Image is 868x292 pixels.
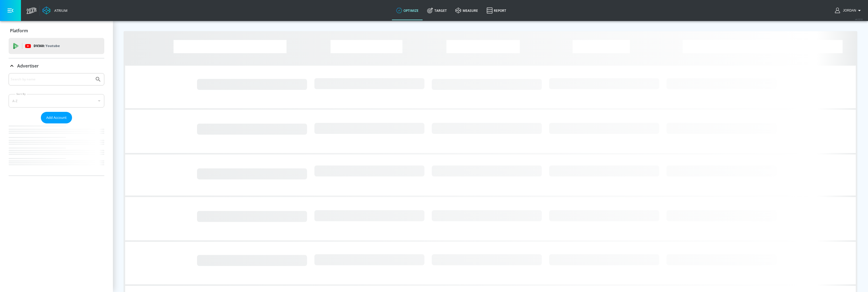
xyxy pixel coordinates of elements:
[34,43,60,49] p: DV360:
[11,76,92,83] input: Search by name
[9,94,104,108] div: A-Z
[41,112,72,123] button: Add Account
[9,58,104,73] div: Advertiser
[451,1,482,20] a: measure
[423,1,451,20] a: Target
[841,9,856,12] span: login as: jordan.patrick@zefr.com
[835,7,863,14] button: Jordan
[45,43,60,49] p: Youtube
[482,1,510,20] a: Report
[9,38,104,54] div: DV360: Youtube
[9,23,104,38] div: Platform
[9,123,104,176] nav: list of Advertiser
[15,92,27,96] label: Sort By
[9,73,104,176] div: Advertiser
[855,18,863,21] span: v 4.32.0
[52,8,67,13] div: Atrium
[392,1,423,20] a: optimize
[17,63,39,69] p: Advertiser
[10,28,28,34] p: Platform
[46,115,67,121] span: Add Account
[42,6,67,15] a: Atrium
